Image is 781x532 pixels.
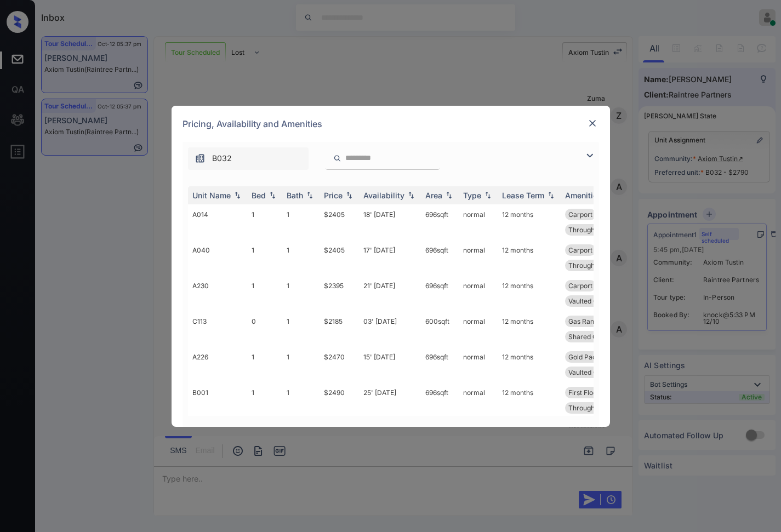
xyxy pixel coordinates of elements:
td: normal [459,382,498,418]
span: Vaulted Ceiling... [568,297,619,305]
td: 1 [247,382,282,418]
td: 696 sqft [421,347,459,382]
td: $2405 [320,204,359,240]
img: sorting [267,191,278,199]
td: 1 [282,311,320,347]
img: close [587,118,598,129]
span: Throughout Plan... [568,404,625,412]
img: sorting [304,191,315,199]
div: Amenities [565,191,602,200]
span: Shared Garage [568,333,615,341]
td: 03' [DATE] [359,311,421,347]
td: $2185 [320,311,359,347]
td: 1 [247,347,282,382]
td: 1 [247,204,282,240]
td: 1 [282,240,320,276]
td: 15' [DATE] [359,347,421,382]
img: sorting [406,191,417,199]
img: sorting [545,191,556,199]
td: C113 [188,311,247,347]
td: $2470 [320,347,359,382]
span: Vaulted Ceiling... [568,368,619,376]
span: Carport [568,246,592,254]
div: Lease Term [502,191,544,200]
img: icon-zuma [195,153,206,164]
td: normal [459,347,498,382]
img: sorting [482,191,493,199]
td: 21' [DATE] [359,276,421,311]
td: 12 months [498,347,561,382]
td: 1 [282,347,320,382]
div: Type [463,191,481,200]
div: Availability [363,191,404,200]
td: $2405 [320,240,359,276]
td: 0 [247,311,282,347]
td: 12 months [498,204,561,240]
div: Bath [287,191,303,200]
span: Gold Package - ... [568,353,623,361]
td: normal [459,204,498,240]
td: 1 [247,276,282,311]
td: 1 [247,240,282,276]
td: 18' [DATE] [359,204,421,240]
td: A226 [188,347,247,382]
div: Unit Name [192,191,231,200]
div: Pricing, Availability and Amenities [172,106,610,142]
td: $2395 [320,276,359,311]
td: 696 sqft [421,204,459,240]
td: 696 sqft [421,382,459,418]
td: normal [459,276,498,311]
img: sorting [443,191,454,199]
td: A040 [188,240,247,276]
span: Throughout Plan... [568,226,625,234]
td: 1 [282,276,320,311]
img: icon-zuma [583,149,596,162]
span: Carport [568,282,592,290]
td: 12 months [498,311,561,347]
td: A014 [188,204,247,240]
td: 12 months [498,276,561,311]
div: Price [324,191,343,200]
img: icon-zuma [333,153,341,163]
td: A230 [188,276,247,311]
td: B001 [188,382,247,418]
td: normal [459,240,498,276]
span: Gas Range [568,317,602,325]
td: 25' [DATE] [359,382,421,418]
td: normal [459,311,498,347]
td: 600 sqft [421,311,459,347]
img: sorting [344,191,355,199]
div: Bed [252,191,266,200]
span: First Floor [568,388,600,397]
td: 12 months [498,240,561,276]
td: 1 [282,204,320,240]
span: Carport [568,210,592,219]
td: 12 months [498,382,561,418]
span: B032 [212,152,232,164]
td: 696 sqft [421,276,459,311]
span: Throughout Plan... [568,261,625,270]
td: $2490 [320,382,359,418]
td: 17' [DATE] [359,240,421,276]
td: 696 sqft [421,240,459,276]
td: 1 [282,382,320,418]
img: sorting [232,191,243,199]
div: Area [425,191,442,200]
